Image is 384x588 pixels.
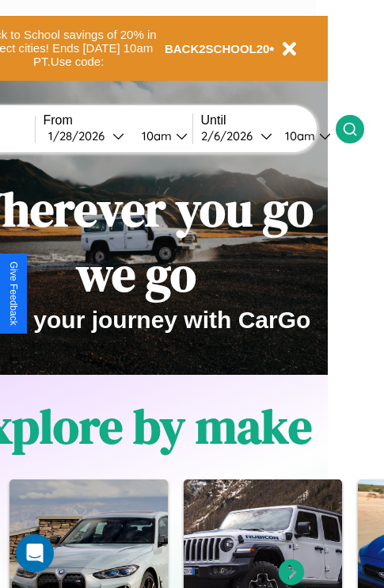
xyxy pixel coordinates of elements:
div: Give Feedback [8,262,19,326]
div: Open Intercom Messenger [16,534,54,572]
button: 10am [272,128,336,144]
div: 10am [277,128,319,143]
div: 10am [134,128,176,143]
b: BACK2SCHOOL20 [165,42,270,55]
button: 1/28/2026 [44,128,129,144]
div: 2 / 6 / 2026 [201,128,260,143]
label: From [44,113,192,128]
div: 1 / 28 / 2026 [48,128,112,143]
button: 10am [129,128,192,144]
label: Until [201,113,336,128]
